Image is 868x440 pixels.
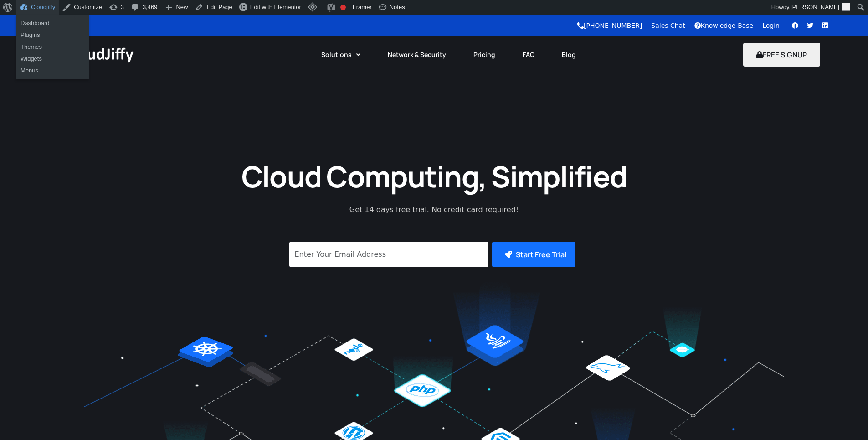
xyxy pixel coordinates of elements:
[308,45,374,65] a: Solutions
[340,5,346,10] div: Focus keyphrase not set
[309,204,560,215] p: Get 14 days free trial. No credit card required!
[374,45,460,65] a: Network & Security
[791,4,839,10] span: [PERSON_NAME]
[548,45,590,65] a: Blog
[509,45,548,65] a: FAQ
[16,17,89,29] a: Dashboard
[492,242,575,267] button: Start Free Trial
[577,22,642,29] a: [PHONE_NUMBER]
[16,53,89,65] a: Widgets
[16,41,89,53] a: Themes
[229,157,639,195] h1: Cloud Computing, Simplified
[651,22,685,29] a: Sales Chat
[743,50,820,60] a: FREE SIGNUP
[16,29,89,41] a: Plugins
[16,65,89,77] a: Menus
[762,22,780,29] a: Login
[694,22,754,29] a: Knowledge Base
[16,38,89,79] ul: Cloudjiffy
[460,45,509,65] a: Pricing
[289,242,488,267] input: Enter Your Email Address
[16,15,89,44] ul: Cloudjiffy
[250,4,301,10] span: Edit with Elementor
[743,43,820,67] button: FREE SIGNUP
